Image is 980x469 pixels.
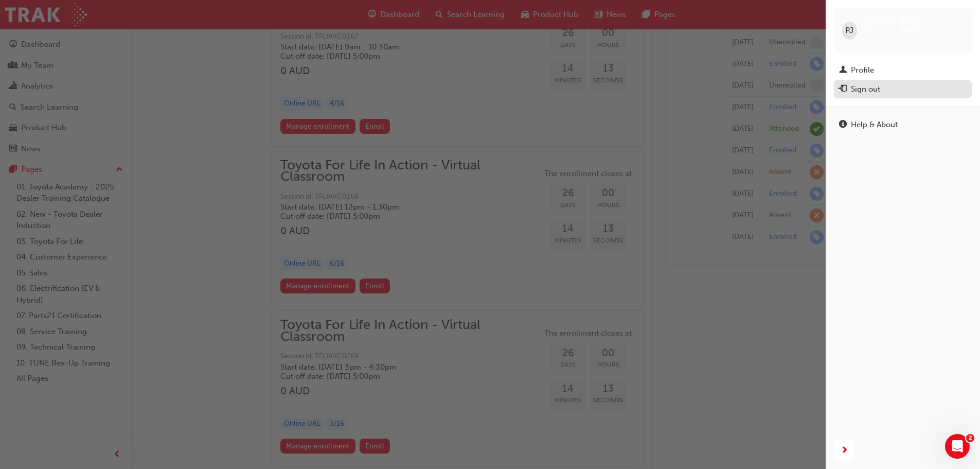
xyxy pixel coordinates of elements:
div: Profile [851,64,874,76]
div: Sign out [851,83,880,95]
a: Profile [834,61,972,80]
a: Help & About [834,115,972,134]
span: [PERSON_NAME] [PERSON_NAME] [861,16,964,35]
span: PJ [845,25,853,37]
span: info-icon [839,120,847,130]
button: Sign out [834,80,972,99]
iframe: Intercom live chat [945,434,970,459]
div: Help & About [851,119,898,131]
span: 315543 [861,36,885,44]
span: man-icon [839,66,847,75]
span: next-icon [841,444,848,457]
span: exit-icon [839,85,847,94]
span: 2 [966,434,974,442]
